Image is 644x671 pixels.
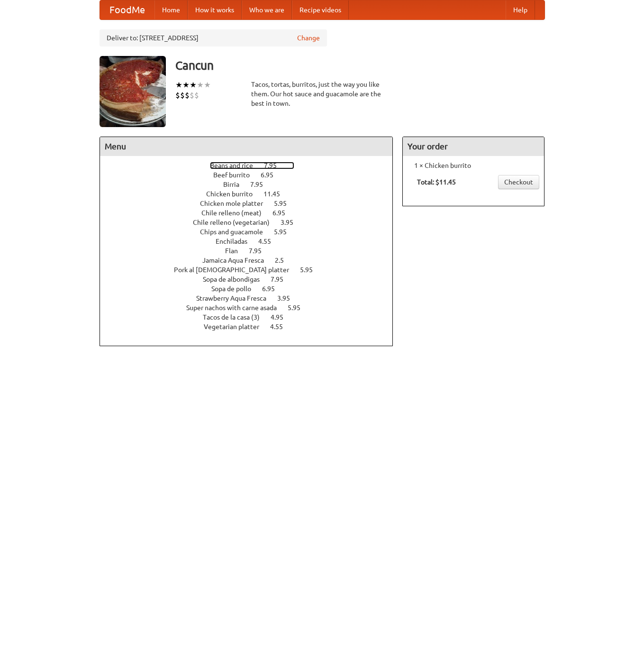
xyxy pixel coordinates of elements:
[225,247,247,255] span: Flan
[210,162,263,169] span: Beans and rice
[193,219,311,226] a: Chile relleno (vegetarian) 3.95
[202,257,273,264] span: Jamaica Aqua Fresca
[271,276,293,283] span: 7.95
[206,190,298,198] a: Chicken burrito 11.45
[297,33,320,43] a: Change
[100,0,154,19] a: FoodMe
[196,294,276,302] span: Strawberry Aqua Fresca
[100,29,327,46] div: Deliver to: [STREET_ADDRESS]
[204,80,211,90] li: ★
[275,257,293,264] span: 2.5
[264,162,286,169] span: 7.95
[180,90,185,101] li: $
[182,80,190,90] li: ★
[242,0,292,19] a: Who we are
[417,178,456,186] b: Total: $11.45
[223,181,249,188] span: Birria
[174,266,330,274] a: Pork al [DEMOGRAPHIC_DATA] platter 5.95
[251,80,393,108] div: Tacos, tortas, burritos, just the way you like them. Our hot sauce and guacamole are the best in ...
[201,209,303,217] a: Chile relleno (meat) 6.95
[216,238,257,245] span: Enchiladas
[154,0,188,19] a: Home
[200,200,272,207] span: Chicken mole platter
[188,0,242,19] a: How it works
[201,209,271,217] span: Chile relleno (meat)
[210,162,294,169] a: Beans and rice 7.95
[175,80,182,90] li: ★
[250,181,272,188] span: 7.95
[261,171,283,179] span: 6.95
[262,285,284,293] span: 6.95
[193,219,279,226] span: Chile relleno (vegetarian)
[175,56,545,75] h3: Cancun
[203,313,301,321] a: Tacos de la casa (3) 4.95
[498,175,539,189] a: Checkout
[185,90,190,101] li: $
[225,247,279,255] a: Flan 7.95
[281,219,303,226] span: 3.95
[274,200,296,207] span: 5.95
[186,304,318,312] a: Super nachos with carne asada 5.95
[196,294,308,302] a: Strawberry Aqua Fresca 3.95
[403,137,544,156] h4: Your order
[213,171,259,179] span: Beef burrito
[190,90,194,101] li: $
[272,209,295,217] span: 6.95
[100,56,166,127] img: angular.jpg
[200,228,272,236] span: Chips and guacamole
[202,257,301,264] a: Jamaica Aqua Fresca 2.5
[292,0,349,19] a: Recipe videos
[204,323,269,331] span: Vegetarian platter
[223,181,281,188] a: Birria 7.95
[204,323,300,331] a: Vegetarian platter 4.55
[174,266,299,274] span: Pork al [DEMOGRAPHIC_DATA] platter
[249,247,271,255] span: 7.95
[206,190,262,198] span: Chicken burrito
[175,90,180,101] li: $
[197,80,204,90] li: ★
[213,171,291,179] a: Beef burrito 6.95
[211,285,261,293] span: Sopa de pollo
[216,238,289,245] a: Enchiladas 4.55
[203,276,269,283] span: Sopa de albondigas
[277,294,299,302] span: 3.95
[194,90,199,101] li: $
[300,266,322,274] span: 5.95
[263,190,290,198] span: 11.45
[270,323,292,331] span: 4.55
[506,0,535,19] a: Help
[274,228,296,236] span: 5.95
[190,80,197,90] li: ★
[100,137,393,156] h4: Menu
[203,276,301,283] a: Sopa de albondigas 7.95
[200,200,304,207] a: Chicken mole platter 5.95
[408,161,539,170] li: 1 × Chicken burrito
[203,313,269,321] span: Tacos de la casa (3)
[200,228,304,236] a: Chips and guacamole 5.95
[186,304,286,312] span: Super nachos with carne asada
[258,238,281,245] span: 4.55
[271,313,293,321] span: 4.95
[288,304,310,312] span: 5.95
[211,285,292,293] a: Sopa de pollo 6.95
